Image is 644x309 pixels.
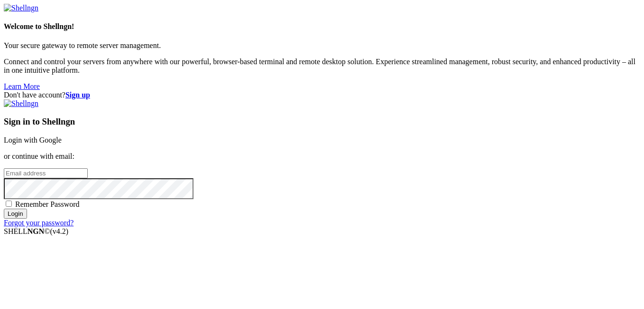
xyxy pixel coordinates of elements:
[15,200,80,208] span: Remember Password
[4,219,74,227] a: Forgot your password?
[65,91,90,99] a: Sign up
[4,227,68,235] span: SHELL ©
[4,209,27,219] input: Login
[4,4,38,12] img: Shellngn
[4,41,640,50] p: Your secure gateway to remote server management.
[50,227,69,235] span: 4.2.0
[4,58,640,75] p: Connect and control your servers from anywhere with our powerful, browser-based terminal and remo...
[4,91,640,99] div: Don't have account?
[4,152,640,161] p: or continue with email:
[4,168,88,178] input: Email address
[4,99,38,108] img: Shellngn
[4,116,640,127] h3: Sign in to Shellngn
[6,201,12,207] input: Remember Password
[4,22,640,31] h4: Welcome to Shellngn!
[4,82,40,90] a: Learn More
[4,136,62,144] a: Login with Google
[28,227,45,235] b: NGN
